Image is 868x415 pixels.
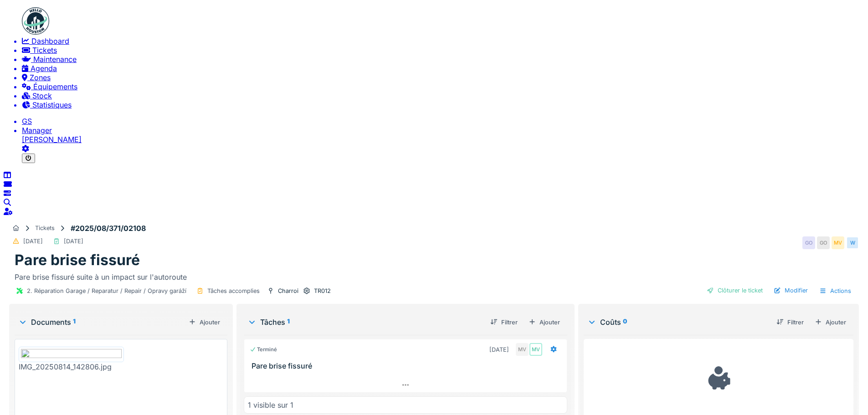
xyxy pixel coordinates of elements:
a: Statistiques [22,100,864,109]
a: Zones [22,73,864,82]
li: [PERSON_NAME] [22,126,864,144]
div: MV [516,343,529,356]
div: GO [817,236,830,249]
sup: 1 [73,318,76,327]
div: Filtrer [487,317,521,328]
div: Ajouter [811,317,850,328]
div: [DATE] [23,238,43,245]
strong: #2025/08/371/02108 [67,224,149,233]
a: Tickets [22,46,864,55]
span: Maintenance [33,55,77,64]
div: Manager [22,126,864,135]
a: Agenda [22,64,864,73]
div: Actions [815,285,855,297]
a: GS Manager[PERSON_NAME] [22,117,864,144]
div: Tâches [247,318,483,327]
a: Équipements [22,82,864,91]
div: TR012 [314,287,331,294]
div: Clôturer le ticket [703,285,766,296]
div: Documents [18,318,185,327]
div: Ajouter [525,317,564,328]
div: Tâches accomplies [207,287,260,294]
a: Stock [22,91,864,100]
div: MV [529,343,542,356]
span: Statistiques [32,100,72,109]
div: MV [832,236,844,249]
span: Tickets [32,46,57,55]
img: Badge_color-CXgf-gQk.svg [22,7,49,35]
div: Coûts [587,318,769,327]
div: [DATE] [489,346,509,353]
img: 76pqxaiv3stqmgnos4tgekuvx2nb [21,349,122,360]
sup: 1 [287,318,290,327]
span: Zones [30,73,51,82]
h3: Pare brise fissuré [252,361,563,370]
div: 2. Réparation Garage / Reparatur / Repair / Opravy garáží [27,287,186,294]
div: 1 visible sur 1 [248,400,293,410]
span: Dashboard [31,36,69,46]
sup: 0 [623,318,627,327]
h1: Pare brise fissuré [15,251,140,269]
div: Ajouter [185,317,224,328]
div: Tickets [35,225,55,231]
a: Dashboard [22,36,864,46]
div: Terminé [250,346,277,353]
div: GO [802,236,815,249]
div: Pare brise fissuré suite à un impact sur l'autoroute [15,269,864,282]
a: Maintenance [22,55,864,64]
div: Modifier [770,285,812,296]
div: [DATE] [64,238,83,245]
div: Charroi [278,287,298,294]
div: IMG_20250814_142806.jpg [19,362,119,371]
span: Stock [32,91,52,100]
div: W [846,236,859,249]
span: Agenda [31,64,57,73]
li: GS [22,117,864,126]
span: Équipements [33,82,77,91]
div: Filtrer [773,317,807,328]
